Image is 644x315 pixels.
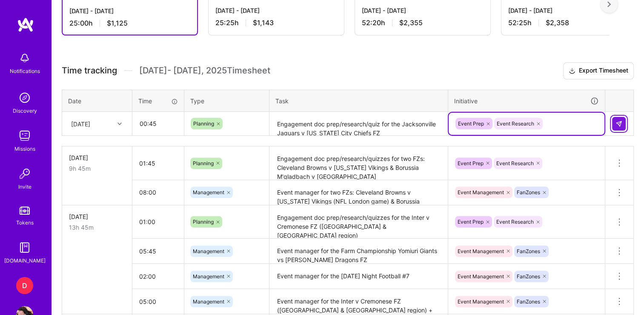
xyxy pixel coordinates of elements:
[362,6,484,15] div: [DATE] - [DATE]
[458,248,504,254] span: Event Management
[193,273,224,280] span: Management
[132,290,184,313] input: HH:MM
[508,6,630,15] div: [DATE] - [DATE]
[16,89,33,106] img: discovery
[17,17,34,32] img: logo
[71,119,90,128] div: [DATE]
[458,273,504,280] span: Event Management
[399,18,423,27] span: $2,355
[184,90,269,112] th: Type
[253,18,274,27] span: $1,143
[607,1,611,7] img: right
[18,182,31,191] div: Invite
[193,219,214,225] span: Planning
[193,189,224,195] span: Management
[517,273,540,280] span: FanZones
[20,207,30,215] img: tokens
[193,120,214,127] span: Planning
[458,189,504,195] span: Event Management
[517,298,540,305] span: FanZones
[270,265,447,288] textarea: Event manager for the [DATE] Night Football #7
[454,96,599,106] div: Initiative
[193,298,224,305] span: Management
[4,256,46,265] div: [DOMAIN_NAME]
[615,120,622,127] img: Submit
[270,206,447,238] textarea: Engagement doc prep/research/quizzes for the Inter v Cremonese FZ ([GEOGRAPHIC_DATA] & [GEOGRAPHI...
[270,147,447,179] textarea: Engagement doc prep/research/quizzes for two FZs: Cleveland Browns v [US_STATE] Vikings & Borussi...
[215,6,337,15] div: [DATE] - [DATE]
[270,290,447,313] textarea: Event manager for the Inter v Cremonese FZ ([GEOGRAPHIC_DATA] & [GEOGRAPHIC_DATA] region) + post-...
[16,50,33,67] img: bell
[362,18,484,27] div: 52:20 h
[496,160,534,166] span: Event Research
[132,240,184,262] input: HH:MM
[458,120,484,127] span: Event Prep
[269,90,448,112] th: Task
[16,127,33,144] img: teamwork
[62,90,132,112] th: Date
[193,160,214,166] span: Planning
[138,96,178,105] div: Time
[496,219,534,225] span: Event Research
[270,113,447,135] textarea: Engagement doc prep/research/quiz for the Jacksonville Jaguars v [US_STATE] City Chiefs FZ
[215,18,337,27] div: 25:25 h
[132,181,184,204] input: HH:MM
[117,122,122,126] i: icon Chevron
[69,19,190,28] div: 25:00 h
[517,248,540,254] span: FanZones
[14,277,35,294] a: D
[132,265,184,288] input: HH:MM
[16,277,33,294] div: D
[517,189,540,195] span: FanZones
[270,239,447,263] textarea: Event manager for the Farm Championship Yomiuri Giants vs [PERSON_NAME] Dragons FZ
[16,165,33,182] img: Invite
[193,248,224,254] span: Management
[14,144,35,153] div: Missions
[270,181,447,204] textarea: Event manager for two FZs: Cleveland Browns v [US_STATE] Vikings (NFL London game) & Borussia M'g...
[69,223,125,232] div: 13h 45m
[458,160,484,166] span: Event Prep
[69,164,125,173] div: 9h 45m
[13,106,37,115] div: Discovery
[508,18,630,27] div: 52:25 h
[563,62,634,79] button: Export Timesheet
[16,218,34,227] div: Tokens
[458,298,504,305] span: Event Management
[497,120,534,127] span: Event Research
[458,219,484,225] span: Event Prep
[139,65,270,76] span: [DATE] - [DATE] , 2025 Timesheet
[107,19,128,28] span: $1,125
[62,65,117,76] span: Time tracking
[69,6,190,15] div: [DATE] - [DATE]
[546,18,569,27] span: $2,358
[569,67,575,76] i: icon Download
[16,239,33,256] img: guide book
[10,67,40,76] div: Notifications
[69,212,125,221] div: [DATE]
[133,112,183,135] input: HH:MM
[132,210,184,233] input: HH:MM
[612,117,627,131] div: null
[69,153,125,162] div: [DATE]
[132,152,184,175] input: HH:MM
